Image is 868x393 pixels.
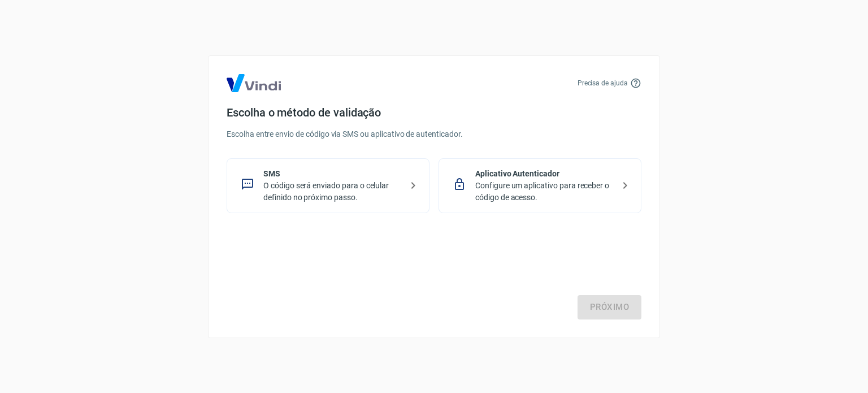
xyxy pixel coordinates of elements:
p: Precisa de ajuda [578,78,628,88]
h4: Escolha o método de validação [227,106,641,119]
p: O código será enviado para o celular definido no próximo passo. [263,180,402,204]
p: Escolha entre envio de código via SMS ou aplicativo de autenticador. [227,128,641,140]
div: Aplicativo AutenticadorConfigure um aplicativo para receber o código de acesso. [439,158,641,213]
p: Aplicativo Autenticador [475,168,614,180]
p: SMS [263,168,402,180]
img: Logo Vind [227,74,281,92]
p: Configure um aplicativo para receber o código de acesso. [475,180,614,204]
div: SMSO código será enviado para o celular definido no próximo passo. [227,158,429,213]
